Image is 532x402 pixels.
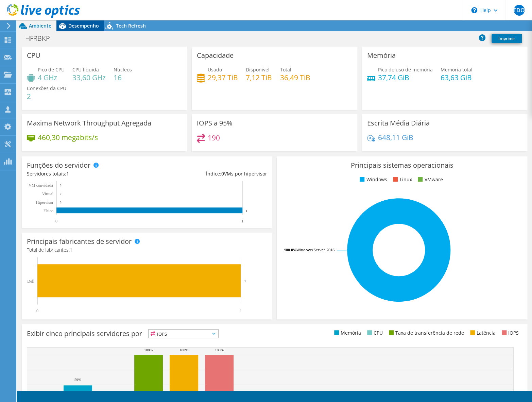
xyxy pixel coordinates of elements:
text: 0 [60,201,62,204]
text: 1 [244,279,246,283]
span: Núcleos [114,66,132,73]
tspan: Físico [44,208,53,213]
h3: Memória [367,52,396,59]
h4: 33,60 GHz [72,74,106,81]
h4: 2 [27,93,66,100]
h3: Principais fabricantes de servidor [27,238,132,245]
h4: 16 [114,74,132,81]
li: Taxa de transferência de rede [387,329,464,337]
h3: Maxima Network Throughput Agregada [27,119,151,127]
tspan: Windows Server 2016 [296,247,334,252]
span: Total [280,66,291,73]
text: 0 [60,192,62,196]
h4: Total de fabricantes: [27,246,267,254]
li: Latência [468,329,496,337]
h4: 63,63 GiB [441,74,473,81]
text: 1 [241,219,243,223]
h4: 460,30 megabits/s [38,134,98,141]
h3: Escrita Média Diária [367,119,430,127]
text: 1 [240,308,242,313]
li: Windows [358,176,387,183]
text: Hipervisor [36,200,53,205]
h4: 7,12 TiB [246,74,272,81]
span: Memória total [441,66,473,73]
text: Virtual [42,191,54,196]
span: Pico do uso de memória [378,66,433,73]
span: Disponível [246,66,270,73]
li: CPU [365,329,383,337]
h4: 4 GHz [38,74,65,81]
h3: Capacidade [197,52,234,59]
text: 100% [144,348,153,352]
span: Tech Refresh [116,22,146,29]
li: Memória [332,329,361,337]
span: JTDOJ [514,5,525,16]
span: Pico de CPU [38,66,65,73]
text: 1 [246,209,247,213]
h4: 36,49 TiB [280,74,310,81]
div: Servidores totais: [27,170,147,178]
li: Linux [391,176,412,183]
h4: 648,11 GiB [378,134,413,141]
span: Conexões da CPU [27,85,66,91]
h4: 190 [208,134,220,141]
li: IOPS [500,329,519,337]
text: 0 [55,219,57,223]
span: Ambiente [29,22,51,29]
li: VMware [416,176,443,183]
a: Imprimir [492,34,522,43]
h3: IOPS a 95% [197,119,233,127]
h4: 29,37 TiB [208,74,238,81]
span: IOPS [149,330,218,338]
span: Desempenho [68,22,99,29]
span: 1 [70,247,72,253]
text: 100% [179,348,188,352]
span: CPU líquida [72,66,99,73]
text: VM convidada [29,183,53,188]
text: 0 [36,308,38,313]
h3: Principais sistemas operacionais [282,162,522,169]
h3: Funções do servidor [27,162,90,169]
text: Dell [27,279,34,284]
h3: CPU [27,52,40,59]
span: Usado [208,66,222,73]
span: 0 [221,170,224,177]
h4: 37,74 GiB [378,74,433,81]
div: Índice: VMs por hipervisor [147,170,267,178]
text: 59% [74,378,81,382]
text: 100% [215,348,224,352]
span: 1 [66,170,69,177]
text: 0 [60,184,62,187]
h1: HFRBKP [22,35,61,42]
tspan: 100.0% [284,247,296,252]
svg: \n [471,7,477,13]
